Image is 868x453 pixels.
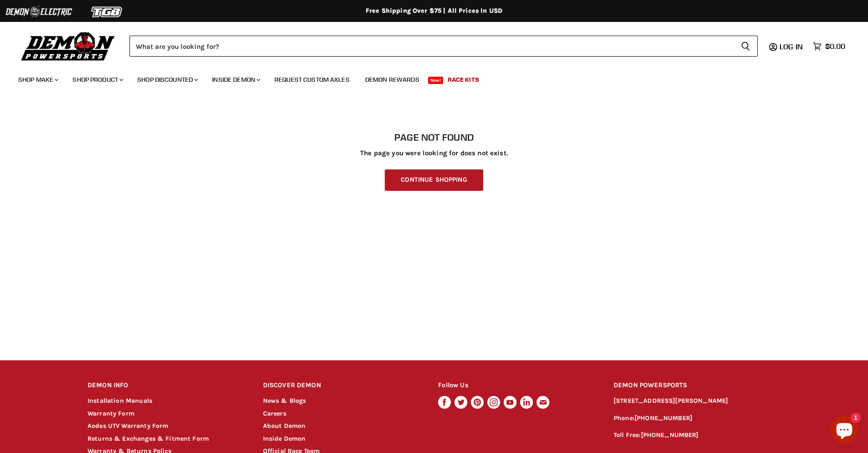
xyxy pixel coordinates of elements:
a: Shop Discounted [130,70,203,89]
a: Inside Demon [205,70,266,89]
a: Demon Rewards [358,70,426,89]
span: $0.00 [825,42,845,51]
span: Log in [780,42,803,51]
a: Returns & Exchanges & Fitment Form [88,435,209,442]
p: Toll Free: [614,430,780,441]
a: Request Custom Axles [268,70,356,89]
img: TGB Logo 2 [73,3,141,21]
img: Demon Electric Logo 2 [5,3,73,21]
a: Careers [263,410,286,417]
a: Inside Demon [263,435,306,442]
div: Free Shipping Over $75 | All Prices In USD [69,7,799,15]
a: [PHONE_NUMBER] [635,414,692,422]
a: $0.00 [808,40,850,53]
a: Aodes UTV Warranty Form [88,422,168,430]
h2: DISCOVER DEMON [263,375,421,396]
a: Installation Manuals [88,397,152,405]
a: Shop Product [66,70,129,89]
a: [PHONE_NUMBER] [641,431,699,439]
a: Continue Shopping [385,169,483,191]
h1: Page not found [88,132,780,143]
a: Race Kits [441,70,486,89]
img: Demon Powersports [18,30,118,62]
p: The page you were looking for does not exist. [88,149,780,157]
a: Log in [775,42,808,51]
p: [STREET_ADDRESS][PERSON_NAME] [614,396,780,406]
inbox-online-store-chat: Shopify online store chat [828,416,861,446]
a: About Demon [263,422,306,430]
a: Warranty Form [88,410,134,417]
button: Search [734,36,758,57]
ul: Main menu [11,67,843,89]
input: Search [129,36,734,57]
h2: DEMON INFO [88,375,246,396]
span: New! [428,77,444,84]
a: Shop Make [11,70,64,89]
a: News & Blogs [263,397,306,405]
form: Product [129,36,758,57]
h2: DEMON POWERSPORTS [614,375,780,396]
h2: Follow Us [438,375,596,396]
p: Phone: [614,413,780,424]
